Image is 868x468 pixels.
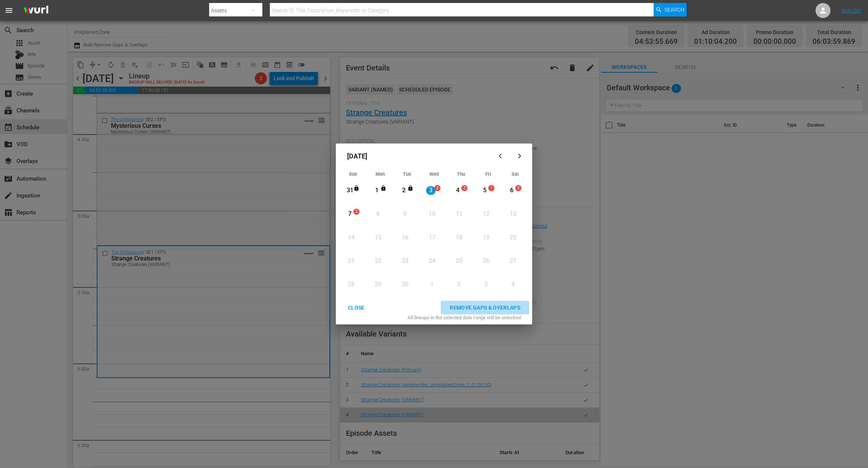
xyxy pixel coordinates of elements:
[512,171,519,177] span: Sat
[347,233,356,242] div: 14
[427,233,437,242] div: 17
[373,257,383,265] div: 22
[345,186,355,195] div: 31
[435,185,440,191] span: 2
[340,169,528,297] div: Month View
[454,210,464,218] div: 11
[347,257,356,265] div: 21
[841,7,861,13] a: Sign Out
[342,303,371,312] div: CLOSE
[339,314,529,324] div: All lineups in the selected date range will be unlocked
[481,280,491,289] div: 3
[444,303,526,312] div: REMOVE GAPS & OVERLAPS
[481,233,491,242] div: 19
[489,185,494,191] span: 1
[664,3,684,16] span: Search
[457,171,465,177] span: Thu
[427,257,437,265] div: 24
[349,171,357,177] span: Sun
[4,6,13,15] span: menu
[403,171,411,177] span: Tue
[481,257,491,265] div: 26
[454,257,464,265] div: 25
[373,280,383,289] div: 29
[340,147,492,165] div: [DATE]
[453,186,462,195] div: 4
[400,210,410,218] div: 9
[18,2,54,19] img: ans4CAIJ8jUAAAAAAAAAAAAAAAAAAAAAAAAgQb4GAAAAAAAAAAAAAAAAAAAAAAAAJMjXAAAAAAAAAAAAAAAAAAAAAAAAgAT5G...
[485,171,491,177] span: Fri
[441,301,529,315] button: REMOVE GAPS & OVERLAPS
[339,301,374,315] button: CLOSE
[507,186,516,195] div: 6
[454,233,464,242] div: 18
[376,171,385,177] span: Mon
[426,186,435,195] div: 3
[427,210,437,218] div: 10
[372,186,382,195] div: 1
[462,185,467,191] span: 2
[345,210,355,218] div: 7
[400,280,410,289] div: 30
[347,280,356,289] div: 28
[400,257,410,265] div: 23
[454,280,464,289] div: 2
[399,186,409,195] div: 2
[427,280,437,289] div: 1
[516,185,521,191] span: 2
[508,257,518,265] div: 27
[430,171,439,177] span: Wed
[400,233,410,242] div: 16
[373,233,383,242] div: 15
[481,210,491,218] div: 12
[508,233,518,242] div: 20
[508,210,518,218] div: 13
[480,186,489,195] div: 5
[508,280,518,289] div: 4
[354,209,359,215] span: 2
[373,210,383,218] div: 8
